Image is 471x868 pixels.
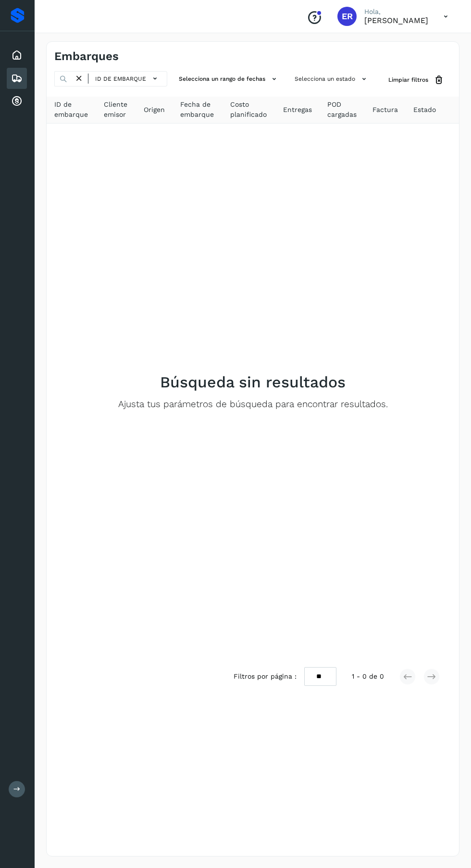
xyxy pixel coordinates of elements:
[104,99,128,120] span: Cliente emisor
[381,71,452,89] button: Limpiar filtros
[388,75,428,84] span: Limpiar filtros
[118,399,388,410] p: Ajusta tus parámetros de búsqueda para encontrar resultados.
[352,671,384,682] span: 1 - 0 de 0
[413,105,436,115] span: Estado
[234,671,297,682] span: Filtros por página :
[144,105,165,115] span: Origen
[54,50,119,63] h4: Embarques
[364,16,428,25] p: Eduardo Reyes González
[372,105,398,115] span: Factura
[7,91,27,112] div: Cuentas por cobrar
[160,373,346,391] h2: Búsqueda sin resultados
[54,99,88,120] span: ID de embarque
[7,68,27,89] div: Embarques
[7,45,27,66] div: Inicio
[283,105,312,115] span: Entregas
[327,99,357,120] span: POD cargadas
[180,99,215,120] span: Fecha de embarque
[92,72,163,86] button: ID de embarque
[230,99,267,120] span: Costo planificado
[95,74,146,83] span: ID de embarque
[175,71,283,87] button: Selecciona un rango de fechas
[364,8,428,16] p: Hola,
[291,71,373,87] button: Selecciona un estado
